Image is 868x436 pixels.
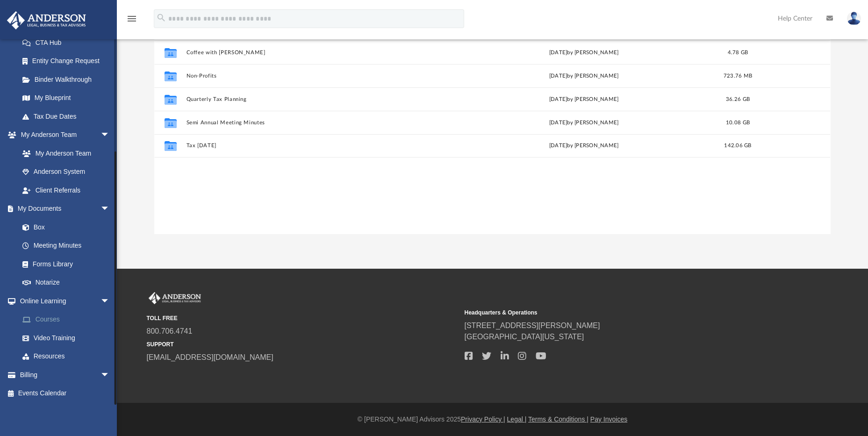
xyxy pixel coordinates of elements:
a: My Anderson Teamarrow_drop_down [7,126,119,144]
a: Resources [13,347,124,366]
button: Tax [DATE] [187,143,449,149]
a: Online Learningarrow_drop_down [7,292,124,310]
span: 36.26 GB [726,97,750,102]
a: Box [13,218,115,236]
i: search [156,13,166,23]
small: SUPPORT [147,340,458,349]
a: Tax Due Dates [13,107,124,126]
a: Forms Library [13,255,115,273]
small: Headquarters & Operations [465,308,776,317]
a: Entity Change Request [13,52,124,71]
a: [EMAIL_ADDRESS][DOMAIN_NAME] [147,353,273,361]
a: Anderson System [13,163,119,181]
button: Coffee with [PERSON_NAME] [187,50,449,56]
i: menu [126,13,137,24]
a: My Blueprint [13,89,119,107]
a: Binder Walkthrough [13,70,124,89]
img: Anderson Advisors Platinum Portal [4,11,89,29]
button: Quarterly Tax Planning [187,96,449,102]
a: Video Training [13,329,119,347]
small: TOLL FREE [147,314,458,322]
a: Billingarrow_drop_down [7,365,124,384]
a: Client Referrals [13,181,119,200]
div: [DATE] by [PERSON_NAME] [453,142,715,150]
a: CTA Hub [13,33,124,52]
a: Meeting Minutes [13,236,119,255]
a: Courses [13,310,124,329]
div: [DATE] by [PERSON_NAME] [453,119,715,127]
a: Legal | [507,415,527,423]
a: Terms & Conditions | [528,415,588,423]
div: © [PERSON_NAME] Advisors 2025 [117,415,868,424]
div: grid [154,41,830,234]
div: [DATE] by [PERSON_NAME] [453,49,715,57]
a: My Documentsarrow_drop_down [7,200,119,218]
div: [DATE] by [PERSON_NAME] [453,72,715,80]
a: My Anderson Team [13,144,115,163]
span: arrow_drop_down [100,365,119,385]
img: Anderson Advisors Platinum Portal [147,292,203,304]
span: arrow_drop_down [100,126,119,145]
span: 723.76 MB [724,73,752,79]
span: arrow_drop_down [100,200,119,219]
span: 4.78 GB [728,50,748,55]
button: Non-Profits [187,73,449,79]
a: Events Calendar [7,384,124,403]
a: menu [126,18,137,24]
div: [DATE] by [PERSON_NAME] [453,95,715,104]
img: User Pic [847,12,861,25]
a: Notarize [13,273,119,292]
span: 142.06 GB [725,143,752,148]
span: arrow_drop_down [100,292,119,311]
button: Semi Annual Meeting Minutes [187,120,449,126]
a: Privacy Policy | [461,415,505,423]
a: 800.706.4741 [147,327,193,335]
a: Pay Invoices [590,415,627,423]
span: 10.08 GB [726,120,750,125]
a: [STREET_ADDRESS][PERSON_NAME] [465,322,600,329]
a: [GEOGRAPHIC_DATA][US_STATE] [465,333,584,341]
